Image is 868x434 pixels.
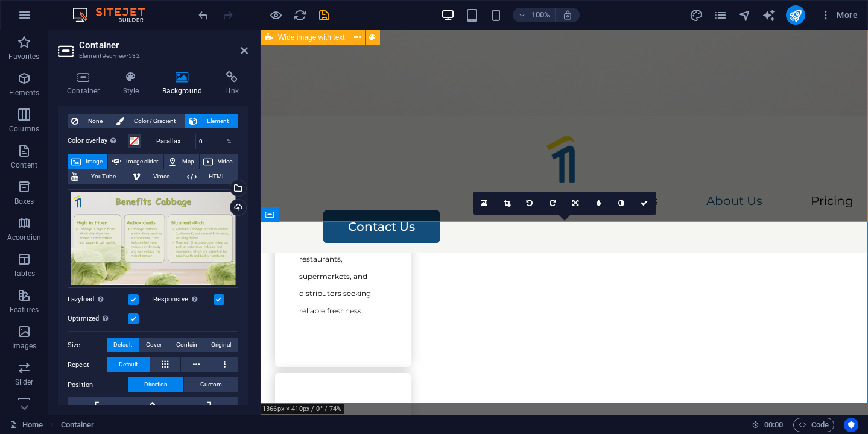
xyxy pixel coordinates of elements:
[58,71,114,96] h4: Container
[68,358,107,373] label: Repeat
[128,169,182,184] button: Vimeo
[788,8,802,22] i: Publish
[513,8,556,22] button: 100%
[10,305,39,315] p: Features
[107,357,150,372] button: Default
[68,378,128,392] label: Position
[204,338,238,352] button: Original
[82,169,124,184] span: YouTube
[293,8,307,22] button: reload
[268,8,283,22] button: Click here to leave preview mode and continue editing
[82,114,108,128] span: None
[565,192,588,215] a: Change orientation
[68,292,128,307] label: Lazyload
[144,377,168,392] span: Direction
[79,40,248,51] h2: Container
[317,8,331,22] i: Save (Ctrl+S)
[79,51,224,61] h3: Element #ed-new-532
[844,418,858,432] button: Usercentrics
[7,233,41,242] p: Accordion
[12,341,37,351] p: Images
[211,338,231,352] span: Original
[496,192,519,215] a: Crop mode
[196,8,211,22] button: undo
[531,8,550,22] h6: 100%
[8,52,39,61] p: Favorites
[201,114,234,128] span: Element
[114,71,153,96] h4: Style
[128,114,181,128] span: Color / Gradient
[68,169,128,184] button: YouTube
[714,8,727,22] i: Pages (Ctrl+Alt+S)
[84,154,104,169] span: Image
[714,8,728,22] button: pages
[68,154,107,169] button: Image
[588,192,610,215] a: Blur
[119,357,138,372] span: Default
[15,377,34,387] p: Slider
[762,8,776,22] button: text_generator
[61,418,95,432] nav: breadcrumb
[820,9,858,21] span: More
[181,154,195,169] span: Map
[156,138,195,145] label: Parallax
[689,8,703,22] i: Design (Ctrl+Alt+Y)
[184,377,238,392] button: Custom
[10,418,43,432] a: Click to cancel selection. Double-click to open Pages
[13,269,35,278] p: Tables
[11,160,37,170] p: Content
[473,192,496,215] a: Select files from the file manager, stock photos, or upload file(s)
[610,192,633,215] a: Greyscale
[14,197,34,206] p: Boxes
[61,418,95,432] span: Click to select. Double-click to edit
[68,114,112,128] button: None
[738,8,752,22] button: navigator
[773,420,775,429] span: :
[68,134,128,148] label: Color overlay
[112,114,185,128] button: Color / Gradient
[68,338,107,353] label: Size
[764,418,783,432] span: 00 00
[153,292,214,307] label: Responsive
[146,338,162,352] span: Cover
[689,8,704,22] button: design
[216,71,248,96] h4: Link
[107,338,139,352] button: Default
[762,8,776,22] i: AI Writer
[519,192,542,215] a: Rotate left 90°
[786,5,805,25] button: publish
[68,189,238,288] div: Banner-SKS-X-BkdngGASPtr0AEjPIgNg.png
[633,192,656,215] a: Confirm ( ⌘ ⏎ )
[169,338,204,352] button: Contain
[217,154,234,169] span: Video
[128,377,183,392] button: Direction
[200,169,234,184] span: HTML
[153,71,217,96] h4: Background
[183,169,238,184] button: HTML
[69,8,160,22] img: Editor Logo
[799,418,829,432] span: Code
[125,154,159,169] span: Image slider
[221,134,238,149] div: %
[293,8,307,22] i: Reload page
[68,312,128,326] label: Optimized
[108,154,163,169] button: Image slider
[139,338,168,352] button: Cover
[752,418,784,432] h6: Session time
[197,8,211,22] i: Undo: Change image (Ctrl+Z)
[176,338,197,352] span: Contain
[9,88,40,98] p: Elements
[200,154,238,169] button: Video
[317,8,331,22] button: save
[200,377,222,392] span: Custom
[542,192,565,215] a: Rotate right 90°
[164,154,199,169] button: Map
[815,5,863,25] button: More
[144,169,179,184] span: Vimeo
[793,418,834,432] button: Code
[278,34,345,41] span: Wide image with text
[738,8,752,22] i: Navigator
[562,10,573,20] i: On resize automatically adjust zoom level to fit chosen device.
[9,124,39,134] p: Columns
[113,338,132,352] span: Default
